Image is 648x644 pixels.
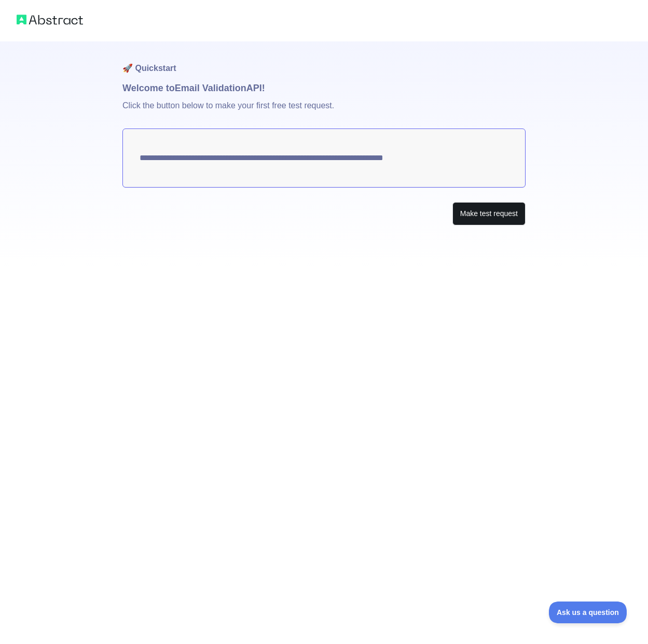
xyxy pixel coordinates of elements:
[122,41,526,81] h1: 🚀 Quickstart
[122,95,526,128] p: Click the button below to make your first free test request.
[549,602,627,623] iframe: Toggle Customer Support
[122,81,526,95] h1: Welcome to Email Validation API!
[17,12,83,27] img: Abstract logo
[452,202,526,225] button: Make test request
